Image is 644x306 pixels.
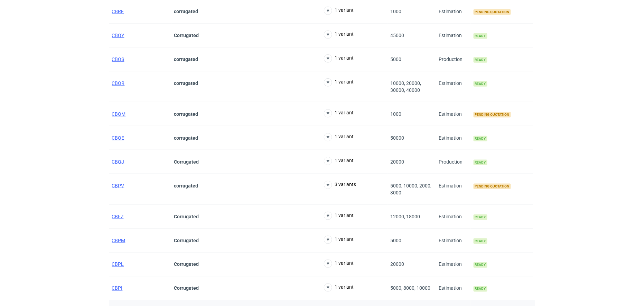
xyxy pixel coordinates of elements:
span: Ready [474,286,487,292]
div: Estimation [436,102,471,126]
button: 1 variant [324,7,354,15]
span: Ready [474,238,487,244]
a: CBQM [112,111,126,117]
div: Estimation [436,229,471,253]
button: 1 variant [324,283,354,292]
span: 1000 [391,111,402,117]
span: 20000 [391,159,404,165]
span: 12000, 18000 [391,214,420,219]
strong: Corrugated [174,159,199,165]
button: 1 variant [324,133,354,141]
div: Estimation [436,253,471,277]
strong: Corrugated [174,238,199,243]
span: Pending quotation [474,112,511,117]
button: 1 variant [324,30,354,39]
span: 5000, 10000, 2000, 3000 [391,183,432,195]
button: 1 variant [324,212,354,220]
span: 45000 [391,33,404,38]
a: CBQJ [112,159,124,165]
a: CBQS [112,56,124,62]
a: CBRF [112,9,124,14]
span: 1000 [391,9,402,14]
span: 50000 [391,135,404,141]
strong: corrugated [174,9,198,14]
button: 1 variant [324,54,354,63]
a: CBFZ [112,214,124,219]
strong: Corrugated [174,214,199,219]
a: CBPL [112,262,124,267]
div: Estimation [436,205,471,229]
div: Estimation [436,277,471,300]
span: 5000 [391,56,402,62]
strong: Corrugated [174,33,199,38]
span: 10000, 20000, 30000, 40000 [391,80,421,93]
div: Production [436,150,471,174]
strong: Corrugated [174,286,199,291]
a: CBQE [112,135,124,141]
span: Ready [474,160,487,165]
button: 1 variant [324,109,354,117]
span: Ready [474,33,487,39]
strong: corrugated [174,56,198,62]
span: Ready [474,81,487,87]
span: Ready [474,215,487,220]
strong: corrugated [174,111,198,117]
a: CBPI [112,286,123,291]
span: 20000 [391,262,404,267]
a: CBQR [112,80,125,86]
strong: corrugated [174,183,198,189]
button: 1 variant [324,236,354,244]
button: 1 variant [324,157,354,165]
span: 5000 [391,238,402,243]
span: Ready [474,136,487,141]
div: Estimation [436,174,471,205]
span: Pending quotation [474,9,511,15]
div: Estimation [436,126,471,150]
div: Estimation [436,71,471,102]
button: 1 variant [324,78,354,87]
div: Production [436,47,471,71]
strong: corrugated [174,135,198,141]
span: Ready [474,262,487,268]
span: Pending quotation [474,184,511,189]
span: 5000, 8000, 10000 [391,286,431,291]
button: 1 variant [324,260,354,268]
a: CBQY [112,33,124,38]
button: 3 variants [324,181,356,189]
div: Estimation [436,24,471,47]
span: Ready [474,57,487,63]
a: CBPM [112,238,125,243]
strong: corrugated [174,80,198,86]
a: CBPV [112,183,124,189]
strong: Corrugated [174,262,199,267]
